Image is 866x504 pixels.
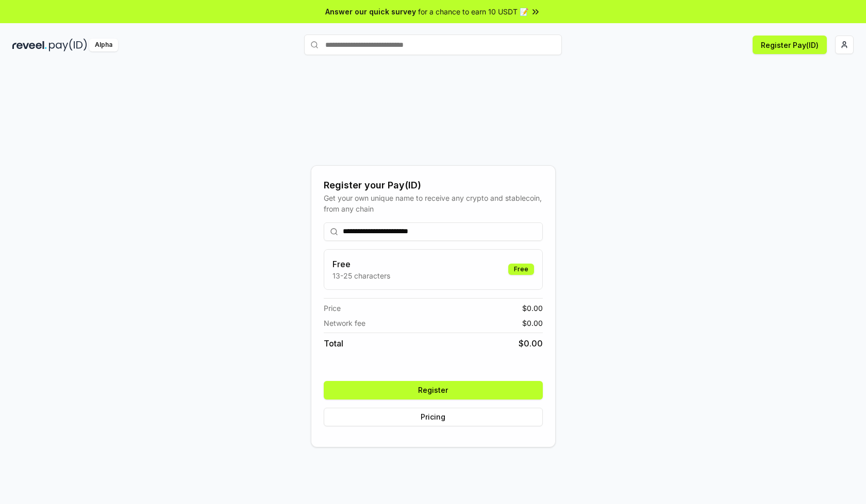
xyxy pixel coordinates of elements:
div: Get your own unique name to receive any crypto and stablecoin, from any chain [324,193,543,214]
h3: Free [332,258,390,270]
img: pay_id [49,39,87,51]
p: 13-25 characters [332,270,390,281]
div: Alpha [89,39,118,51]
div: Register your Pay(ID) [324,178,543,193]
span: $ 0.00 [522,318,543,328]
span: $ 0.00 [519,337,543,350]
button: Register [324,381,543,399]
img: reveel_dark [12,39,47,51]
span: Price [324,303,341,314]
span: Network fee [324,318,365,328]
span: for a chance to earn 10 USDT 📝 [418,6,528,17]
button: Register Pay(ID) [753,36,827,54]
div: Free [508,264,534,275]
span: Answer our quick survey [325,6,416,17]
button: Pricing [324,408,543,426]
span: Total [324,337,343,350]
span: $ 0.00 [522,303,543,314]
